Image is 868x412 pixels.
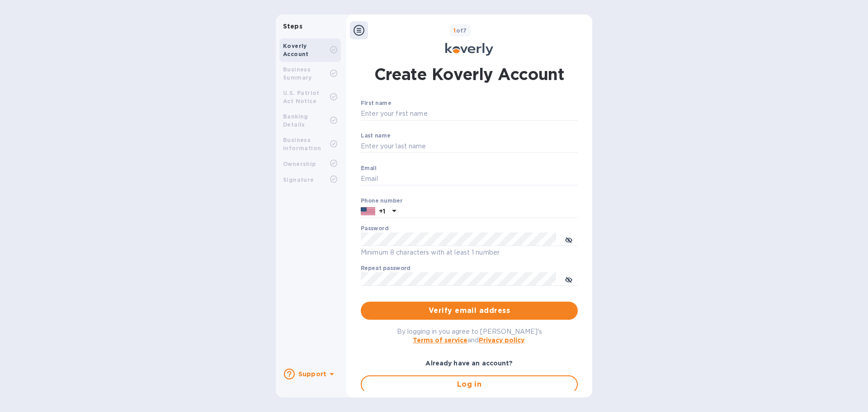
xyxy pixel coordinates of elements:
[479,336,524,344] a: Privacy policy
[425,360,513,367] b: Already have an account?
[397,328,542,344] span: By logging in you agree to [PERSON_NAME]'s and .
[413,336,467,344] a: Terms of service
[453,27,456,34] span: 1
[361,375,578,393] button: Log in
[283,176,314,183] b: Signature
[369,379,570,390] span: Log in
[283,23,302,30] b: Steps
[361,302,578,320] button: Verify email address
[361,198,402,204] label: Phone number
[298,370,326,378] b: Support
[374,63,565,85] h1: Create Koverly Account
[361,166,377,171] label: Email
[283,43,309,57] b: Koverly Account
[283,90,320,104] b: U.S. Patriot Act Notice
[453,27,467,34] b: of 7
[560,270,578,288] button: toggle password visibility
[361,266,410,271] label: Repeat password
[361,226,388,232] label: Password
[361,140,578,153] input: Enter your last name
[361,172,578,186] input: Email
[283,161,316,167] b: Ownership
[283,66,312,81] b: Business Summary
[560,230,578,248] button: toggle password visibility
[368,305,571,316] span: Verify email address
[379,207,385,216] p: +1
[361,247,578,258] p: Minimum 8 characters with at least 1 number
[361,206,375,216] img: US
[283,113,308,128] b: Banking Details
[361,133,391,138] label: Last name
[283,137,321,152] b: Business Information
[361,101,391,106] label: First name
[361,107,578,121] input: Enter your first name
